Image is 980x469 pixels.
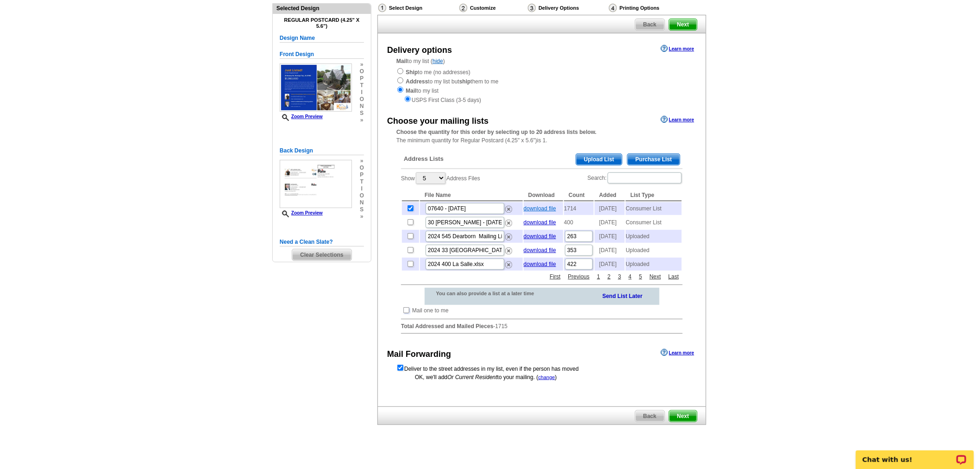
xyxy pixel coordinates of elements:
[396,373,687,381] div: OK, we'll add to your mailing. ( )
[425,288,559,299] div: You can also provide a list at a later time
[595,230,625,243] td: [DATE]
[378,128,706,145] div: The minimum quantity for Regular Postcard (4.25" x 5.6")is 1.
[404,155,444,163] span: Address Lists
[280,34,364,43] h5: Design Name
[433,58,443,64] a: hide
[387,44,452,57] div: Delivery options
[595,202,625,215] td: [DATE]
[595,273,603,281] a: 1
[635,19,665,31] a: Back
[616,273,624,281] a: 3
[495,323,508,330] span: 1715
[524,233,556,240] a: download file
[360,171,364,178] span: p
[637,273,645,281] a: 5
[505,218,512,224] a: Remove this list
[635,19,665,30] span: Back
[505,234,512,241] img: delete.png
[628,154,680,165] span: Purchase List
[360,110,364,117] span: s
[280,146,364,155] h5: Back Design
[608,172,682,184] input: Search:
[396,95,687,104] div: USPS First Class (3-5 days)
[524,219,556,226] a: download file
[564,216,594,229] td: 400
[360,165,364,171] span: o
[524,190,563,201] th: Download
[360,61,364,68] span: »
[360,89,364,96] span: i
[595,190,625,201] th: Added
[360,75,364,82] span: p
[387,115,489,127] div: Choose your mailing lists
[459,78,471,85] strong: ship
[396,129,597,135] strong: Choose the quantity for this order by selecting up to 20 address lists below.
[360,117,364,124] span: »
[505,204,512,210] a: Remove this list
[524,247,556,254] a: download file
[406,78,428,85] strong: Address
[280,17,364,29] h4: Regular Postcard (4.25" x 5.6")
[528,4,536,12] img: Delivery Options
[459,3,527,13] div: Customize
[280,114,323,119] a: Zoom Preview
[401,171,480,185] label: Show Address Files
[576,154,622,165] span: Upload List
[396,364,687,373] form: Deliver to the street addresses in my list, even if the person has moved
[396,58,407,64] strong: Mail
[564,190,594,201] th: Count
[595,244,625,257] td: [DATE]
[647,273,664,281] a: Next
[505,261,512,268] img: delete.png
[661,45,694,52] a: Learn more
[505,206,512,213] img: delete.png
[406,69,418,76] strong: Ship
[626,230,682,243] td: Uploaded
[538,374,555,380] a: change
[360,178,364,185] span: t
[588,171,683,184] label: Search:
[626,202,682,215] td: Consumer List
[605,273,613,281] a: 2
[566,273,592,281] a: Previous
[280,210,323,215] a: Zoom Preview
[603,291,643,300] a: Send List Later
[524,205,556,212] a: download file
[626,244,682,257] td: Uploaded
[626,216,682,229] td: Consumer List
[412,306,449,315] td: Mail one to me
[505,232,512,238] a: Remove this list
[360,213,364,220] span: »
[280,238,364,247] h5: Need a Clean Slate?
[360,158,364,165] span: »
[360,103,364,110] span: n
[401,323,493,330] strong: Total Addressed and Mailed Pieces
[609,4,617,12] img: Printing Options & Summary
[564,202,594,215] td: 1714
[360,82,364,89] span: t
[416,172,446,184] select: ShowAddress Files
[635,410,665,422] a: Back
[850,440,980,469] iframe: LiveChat chat widget
[505,220,512,227] img: delete.png
[280,160,352,208] img: small-thumb.jpg
[378,57,706,104] div: to my list ( )
[595,258,625,271] td: [DATE]
[360,185,364,192] span: i
[661,116,694,123] a: Learn more
[273,4,371,13] div: Selected Design
[524,261,556,267] a: download file
[459,4,467,12] img: Customize
[505,246,512,252] a: Remove this list
[377,3,459,15] div: Select Design
[626,258,682,271] td: Uploaded
[635,411,665,422] span: Back
[360,68,364,75] span: o
[396,67,687,104] div: to me (no addresses) to my list but them to me to my list
[360,192,364,199] span: o
[280,63,352,112] img: small-thumb.jpg
[669,411,697,422] span: Next
[547,273,563,281] a: First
